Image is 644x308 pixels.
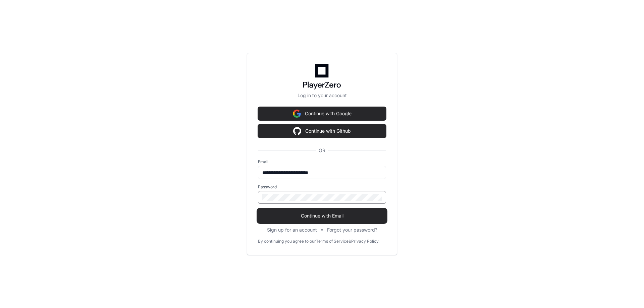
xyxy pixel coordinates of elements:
span: Continue with Email [258,212,386,219]
label: Password [258,184,386,190]
label: Email [258,159,386,165]
span: OR [316,147,328,154]
img: Sign in with google [293,124,301,138]
p: Log in to your account [258,92,386,99]
div: & [348,239,351,244]
button: Continue with Github [258,124,386,138]
a: Terms of Service [316,239,348,244]
button: Sign up for an account [267,227,317,233]
button: Continue with Google [258,107,386,120]
button: Forgot your password? [327,227,377,233]
img: Sign in with google [293,107,301,120]
a: Privacy Policy. [351,239,379,244]
button: Continue with Email [258,209,386,223]
div: By continuing you agree to our [258,239,316,244]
